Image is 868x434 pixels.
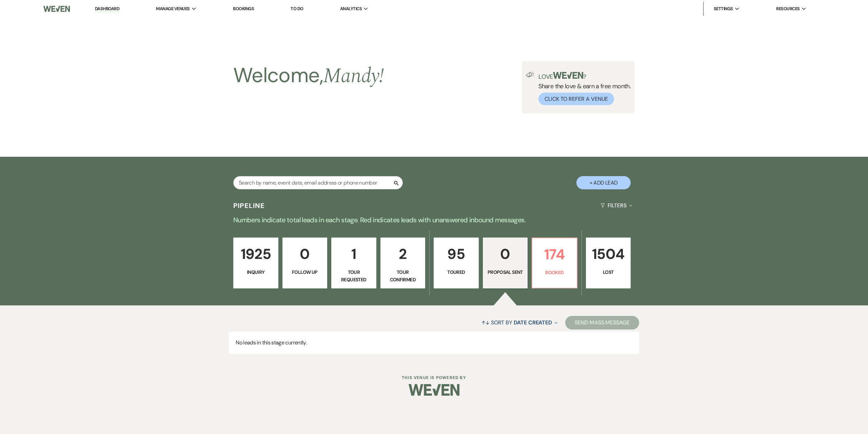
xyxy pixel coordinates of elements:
[385,243,421,265] p: 2
[438,268,474,276] p: Toured
[590,268,627,276] p: Lost
[380,238,426,288] a: 2Tour Confirmed
[586,238,631,288] a: 1504Lost
[565,316,639,329] button: Send Mass Message
[233,6,254,12] a: Bookings
[438,243,474,265] p: 95
[156,5,190,12] span: Manage Venues
[598,196,635,214] button: Filters
[487,268,524,276] p: Proposal Sent
[776,5,800,12] span: Resources
[538,72,631,80] p: Love ?
[238,268,274,276] p: Inquiry
[238,243,274,265] p: 1925
[336,243,372,265] p: 1
[336,268,372,284] p: Tour Requested
[282,238,328,288] a: 0Follow Up
[538,93,614,105] button: Click to Refer a Venue
[534,72,631,105] div: Share the love & earn a free month.
[323,60,384,92] span: Mandy !
[287,268,323,276] p: Follow Up
[479,314,560,332] button: Sort By Date Created
[576,176,631,189] button: + Add Lead
[532,238,577,288] a: 174Booked
[481,319,490,326] span: ↑↓
[514,319,552,326] span: Date Created
[483,238,528,288] a: 0Proposal Sent
[287,243,323,265] p: 0
[291,6,303,12] a: To Do
[233,61,384,90] h2: Welcome,
[229,332,639,354] p: No leads in this stage currently.
[536,243,573,266] p: 174
[331,238,376,288] a: 1Tour Requested
[385,268,421,284] p: Tour Confirmed
[190,214,678,225] p: Numbers indicate total leads in each stage. Red indicates leads with unanswered inbound messages.
[714,5,733,12] span: Settings
[233,201,265,210] h3: Pipeline
[590,243,627,265] p: 1504
[95,6,119,12] a: Dashboard
[233,176,403,189] input: Search by name, event date, email address or phone number
[233,238,278,288] a: 1925Inquiry
[409,378,459,402] img: Weven Logo
[487,243,524,265] p: 0
[434,238,479,288] a: 95Toured
[526,72,534,77] img: loud-speaker-illustration.svg
[340,5,362,12] span: Analytics
[536,269,573,276] p: Booked
[43,2,70,16] img: Weven Logo
[553,72,583,79] img: weven-logo-green.svg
